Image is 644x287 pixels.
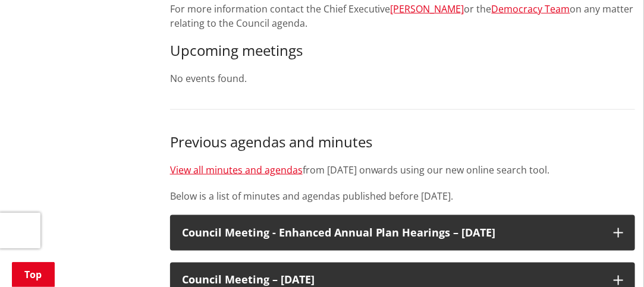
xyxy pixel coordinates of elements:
[170,189,635,203] p: Below is a list of minutes and agendas published before [DATE].
[391,2,464,15] a: [PERSON_NAME]
[170,2,635,30] p: For more information contact the Chief Executive or the on any matter relating to the Council age...
[170,163,635,177] p: from [DATE] onwards using our new online search tool.
[170,71,635,86] p: No events found.
[182,227,602,239] h3: Council Meeting - Enhanced Annual Plan Hearings – [DATE]
[170,134,635,151] h3: Previous agendas and minutes
[182,275,602,286] h3: Council Meeting – [DATE]
[12,262,55,287] a: Top
[170,42,635,59] h3: Upcoming meetings
[589,237,632,280] iframe: Messenger Launcher
[170,163,303,176] a: View all minutes and agendas
[492,2,570,15] a: Democracy Team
